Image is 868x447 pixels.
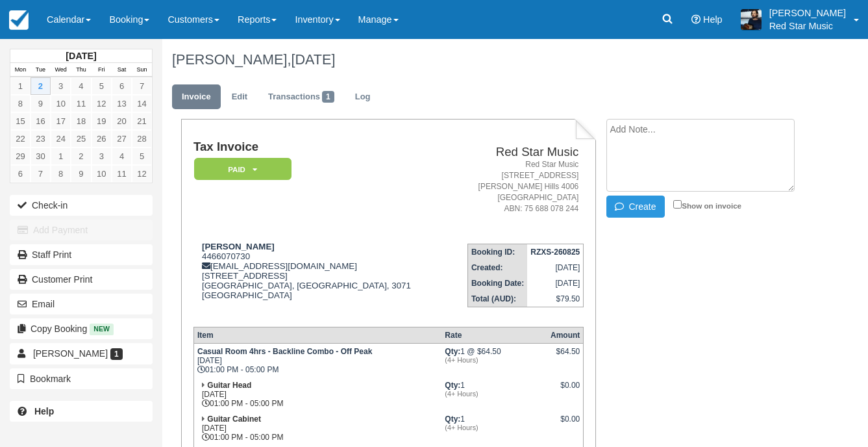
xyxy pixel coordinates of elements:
div: $64.50 [551,347,580,366]
a: 29 [10,147,31,165]
em: (4+ Hours) [445,390,544,398]
td: [DATE] 01:00 PM - 05:00 PM [193,377,441,411]
a: 4 [112,147,132,165]
a: 14 [132,95,152,112]
th: Thu [71,63,91,77]
a: Customer Print [10,269,153,290]
a: 20 [112,112,132,130]
span: Help [703,14,723,25]
a: 8 [51,165,71,183]
th: Booking Date: [467,275,527,291]
a: Help [10,401,153,422]
a: 2 [31,77,51,95]
strong: [PERSON_NAME] [202,242,275,251]
p: Red Star Music [769,19,846,32]
th: Amount [547,327,584,343]
a: Edit [222,84,257,110]
a: 5 [92,77,112,95]
a: 1 [51,147,71,165]
a: 17 [51,112,71,130]
a: 12 [132,165,152,183]
strong: Guitar Cabinet [207,415,261,424]
th: Booking ID: [467,244,527,260]
h1: [PERSON_NAME], [172,52,804,68]
strong: Qty [445,347,460,356]
span: New [90,324,114,335]
a: Invoice [172,84,221,110]
button: Email [10,294,153,314]
a: 7 [31,165,51,183]
h1: Tax Invoice [193,140,448,154]
a: 25 [71,130,91,147]
td: [DATE] [527,275,584,291]
a: 11 [112,165,132,183]
a: 1 [10,77,31,95]
td: $79.50 [527,291,584,307]
address: Red Star Music [STREET_ADDRESS] [PERSON_NAME] Hills 4006 [GEOGRAPHIC_DATA] ABN: 75 688 078 244 [453,159,579,215]
th: Wed [51,63,71,77]
button: Create [606,196,665,218]
a: 30 [31,147,51,165]
strong: RZXS-260825 [530,248,580,257]
a: Log [345,84,380,110]
img: A1 [741,9,762,30]
span: [PERSON_NAME] [33,348,108,359]
th: Total (AUD): [467,291,527,307]
button: Bookmark [10,368,153,389]
a: 27 [112,130,132,147]
strong: Guitar Head [207,381,251,390]
td: 1 @ $64.50 [441,343,547,377]
a: 24 [51,130,71,147]
span: 1 [110,348,123,360]
strong: Qty [445,415,460,424]
a: 23 [31,130,51,147]
em: Paid [194,158,291,181]
a: 28 [132,130,152,147]
a: Staff Print [10,244,153,265]
a: 13 [112,95,132,112]
a: 5 [132,147,152,165]
img: checkfront-main-nav-mini-logo.png [9,10,29,30]
div: 4466070730 [EMAIL_ADDRESS][DOMAIN_NAME] [STREET_ADDRESS] [GEOGRAPHIC_DATA], [GEOGRAPHIC_DATA], 30... [193,242,448,316]
a: 8 [10,95,31,112]
a: 26 [92,130,112,147]
input: Show on invoice [673,200,682,209]
a: 10 [51,95,71,112]
td: 1 [441,377,547,411]
div: $0.00 [551,415,580,434]
h2: Red Star Music [453,146,579,159]
i: Help [691,15,701,24]
a: 16 [31,112,51,130]
td: [DATE] [527,260,584,275]
em: (4+ Hours) [445,356,544,364]
td: [DATE] 01:00 PM - 05:00 PM [193,343,441,377]
strong: Qty [445,381,460,390]
th: Sun [132,63,152,77]
td: [DATE] 01:00 PM - 05:00 PM [193,411,441,445]
p: [PERSON_NAME] [769,6,846,19]
strong: [DATE] [66,51,96,61]
a: 10 [92,165,112,183]
a: 9 [71,165,91,183]
div: $0.00 [551,381,580,400]
label: Show on invoice [673,201,741,210]
a: 19 [92,112,112,130]
a: 3 [51,77,71,95]
th: Mon [10,63,31,77]
em: (4+ Hours) [445,424,544,431]
a: 3 [92,147,112,165]
a: 22 [10,130,31,147]
b: Help [34,406,54,416]
span: 1 [322,91,334,103]
th: Sat [112,63,132,77]
th: Item [193,327,441,343]
a: Transactions1 [258,84,344,110]
a: 9 [31,95,51,112]
a: 12 [92,95,112,112]
a: Paid [193,157,287,181]
th: Fri [92,63,112,77]
a: [PERSON_NAME] 1 [10,343,153,364]
a: 21 [132,112,152,130]
button: Check-in [10,195,153,216]
button: Add Payment [10,220,153,240]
